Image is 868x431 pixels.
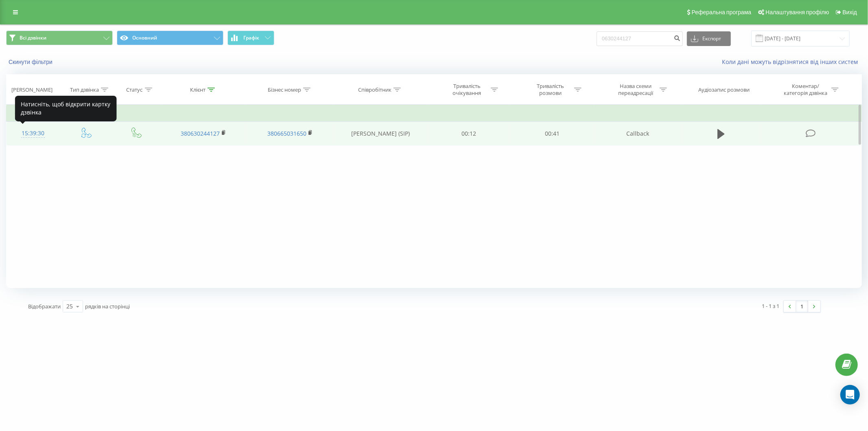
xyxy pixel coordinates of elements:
[15,125,52,141] div: 15:39:30
[66,302,73,310] div: 25
[687,31,731,46] button: Експорт
[268,86,301,93] div: Бізнес номер
[190,86,206,93] div: Клієнт
[7,106,862,122] td: Сьогодні
[529,83,572,97] div: Тривалість розмови
[181,130,220,137] a: 380630244127
[597,31,683,46] input: Пошук за номером
[358,86,391,93] div: Співробітник
[11,86,52,93] div: [PERSON_NAME]
[267,130,306,137] a: 380665031650
[765,9,829,15] span: Налаштування профілю
[227,31,274,45] button: Графік
[843,9,857,15] span: Вихід
[840,385,860,405] div: Open Intercom Messenger
[28,303,61,310] span: Відображати
[692,9,752,15] span: Реферальна програма
[117,31,223,45] button: Основний
[614,83,658,97] div: Назва схеми переадресації
[762,302,780,310] div: 1 - 1 з 1
[85,303,130,310] span: рядків на сторінці
[334,122,427,145] td: [PERSON_NAME] (SIP)
[445,83,489,97] div: Тривалість очікування
[20,35,46,41] span: Всі дзвінки
[511,122,594,145] td: 00:41
[70,86,99,93] div: Тип дзвінка
[6,31,113,45] button: Всі дзвінки
[594,122,681,145] td: Callback
[427,122,511,145] td: 00:12
[722,58,862,66] a: Коли дані можуть відрізнятися вiд інших систем
[127,86,143,93] div: Статус
[15,96,117,121] div: Натисніть, щоб відкрити картку дзвінка
[6,58,57,66] button: Скинути фільтри
[698,86,750,93] div: Аудіозапис розмови
[782,83,829,97] div: Коментар/категорія дзвінка
[243,35,259,41] span: Графік
[796,301,808,312] a: 1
